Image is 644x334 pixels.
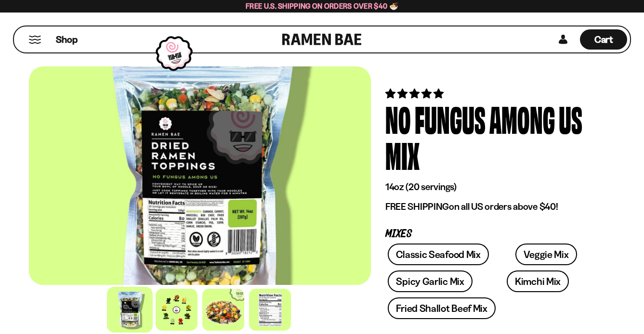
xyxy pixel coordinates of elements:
div: Mix [385,137,420,173]
span: Cart [594,34,613,45]
div: No [385,101,411,137]
p: on all US orders above $40! [385,201,601,213]
span: Free U.S. Shipping on Orders over $40 🍜 [246,1,398,11]
button: Mobile Menu Trigger [28,36,41,44]
a: Shop [56,29,78,50]
a: Fried Shallot Beef Mix [388,297,495,319]
div: Us [559,101,582,137]
a: Classic Seafood Mix [388,244,488,265]
a: Spicy Garlic Mix [388,270,472,292]
p: 14oz (20 servings) [385,181,601,193]
div: Fungus [415,101,486,137]
div: Cart [580,26,627,52]
a: Kimchi Mix [507,270,569,292]
p: Mixes [385,230,601,239]
strong: FREE SHIPPING [385,201,449,212]
span: Shop [56,33,78,46]
a: Veggie Mix [515,244,577,265]
div: Among [489,101,555,137]
span: 5.00 stars [385,88,446,100]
